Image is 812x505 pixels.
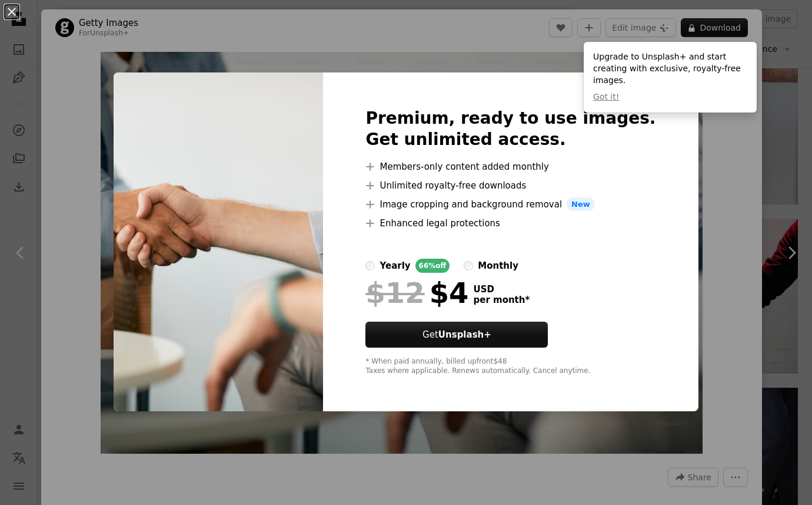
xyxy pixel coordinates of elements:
h2: Premium, ready to use images. Get unlimited access. [365,108,655,150]
span: New [567,197,595,212]
button: GetUnsplash+ [365,322,548,348]
input: yearly66%off [365,261,375,270]
div: yearly [380,259,410,273]
strong: Unsplash+ [438,329,491,340]
span: $12 [365,278,424,308]
button: Got it! [593,91,619,103]
li: Enhanced legal protections [365,216,655,230]
div: Upgrade to Unsplash+ and start creating with exclusive, royalty-free images. [584,42,757,113]
span: USD [473,284,530,295]
input: monthly [464,261,473,270]
div: monthly [478,259,518,273]
div: 66% off [415,259,450,273]
div: * When paid annually, billed upfront $48 Taxes where applicable. Renews automatically. Cancel any... [365,357,655,376]
img: premium_photo-1661906789703-a25a1e53180e [114,72,323,412]
div: $4 [365,278,468,308]
li: Unlimited royalty-free downloads [365,179,655,193]
li: Image cropping and background removal [365,197,655,212]
li: Members-only content added monthly [365,160,655,174]
span: per month * [473,295,530,305]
